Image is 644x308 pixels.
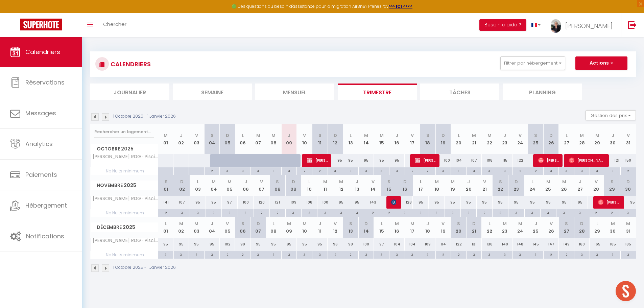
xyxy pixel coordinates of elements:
[91,167,158,175] span: Nb Nuits minimum
[556,196,572,209] div: 95
[205,167,220,174] div: 2
[405,124,420,154] th: 17
[349,175,365,196] th: 13
[528,124,544,154] th: 25
[256,132,260,139] abbr: M
[451,179,455,185] abbr: M
[429,196,445,209] div: 95
[426,132,429,139] abbr: S
[312,167,328,174] div: 2
[92,154,159,159] span: [PERSON_NAME] RDG · Piscine chauffée, terrasse & parking – vue Golf
[165,220,167,227] abbr: L
[333,196,349,209] div: 95
[461,209,476,216] div: 3
[588,209,604,216] div: 2
[269,196,285,209] div: 121
[620,209,636,216] div: 3
[158,175,174,196] th: 01
[241,220,244,227] abbr: S
[508,196,524,209] div: 95
[328,217,343,238] th: 12
[512,124,528,154] th: 24
[254,196,269,209] div: 120
[173,217,189,238] th: 02
[389,167,405,174] div: 3
[359,167,374,174] div: 3
[380,132,384,139] abbr: M
[312,217,328,238] th: 11
[281,217,297,238] th: 09
[317,175,333,196] th: 11
[328,167,343,174] div: 3
[251,124,266,154] th: 07
[546,13,621,37] a: ... [PERSON_NAME]
[429,209,445,216] div: 3
[461,175,477,196] th: 20
[173,124,189,154] th: 02
[308,179,310,185] abbr: L
[374,217,389,238] th: 15
[483,179,486,185] abbr: V
[575,56,627,70] button: Actions
[343,154,359,167] div: 95
[549,132,553,139] abbr: D
[288,132,290,139] abbr: J
[429,175,445,196] th: 18
[556,175,572,196] th: 26
[381,175,397,196] th: 15
[307,154,328,167] span: [PERSON_NAME]
[572,175,588,196] th: 27
[282,167,297,174] div: 3
[109,56,151,72] h3: CALENDRIERS
[266,217,282,238] th: 08
[569,154,605,167] span: [PERSON_NAME]
[458,132,460,139] abbr: L
[220,217,235,238] th: 05
[269,175,285,196] th: 08
[572,209,588,216] div: 3
[113,113,176,120] p: 1 Octobre 2025 - 1 Janvier 2026
[451,154,467,167] div: 104
[235,124,251,154] th: 06
[513,167,528,174] div: 2
[206,209,221,216] div: 3
[164,132,168,139] abbr: M
[174,196,190,209] div: 107
[257,220,260,227] abbr: D
[482,154,497,167] div: 108
[349,196,365,209] div: 95
[297,167,312,174] div: 2
[204,217,220,238] th: 04
[317,196,333,209] div: 100
[333,209,349,216] div: 3
[396,132,398,139] abbr: J
[374,154,389,167] div: 95
[180,132,183,139] abbr: J
[333,175,349,196] th: 12
[323,179,327,185] abbr: M
[180,179,184,185] abbr: D
[338,84,417,100] li: Trimestre
[566,132,568,139] abbr: L
[420,179,422,185] abbr: L
[580,132,584,139] abbr: M
[451,217,467,238] th: 20
[605,217,621,238] th: 30
[204,124,220,154] th: 04
[364,132,368,139] abbr: M
[389,154,405,167] div: 95
[165,179,168,185] abbr: S
[235,217,251,238] th: 06
[222,196,238,209] div: 97
[435,124,451,154] th: 19
[479,19,526,31] button: Besoin d'aide ?
[328,124,343,154] th: 12
[595,179,598,185] abbr: V
[91,144,158,154] span: Octobre 2025
[389,3,412,9] a: >>> ICI <<<<
[211,132,214,139] abbr: S
[190,175,206,196] th: 03
[195,132,198,139] abbr: V
[477,196,493,209] div: 95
